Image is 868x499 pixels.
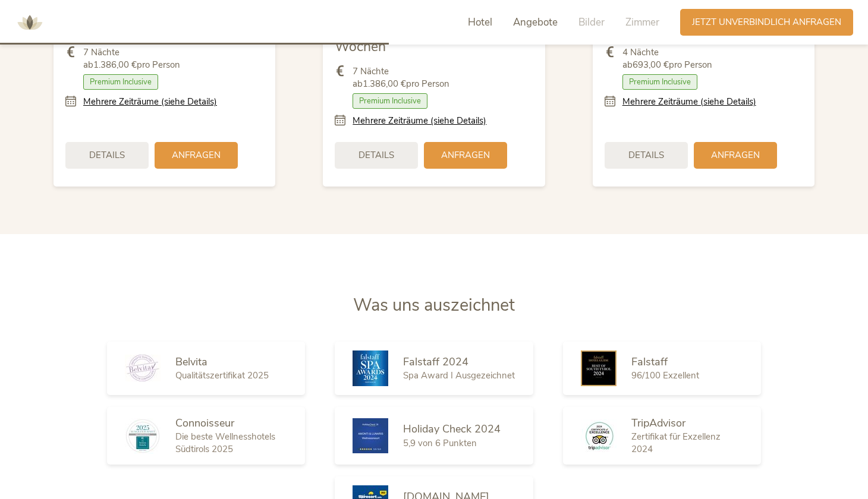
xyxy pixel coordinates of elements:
span: Bilder [578,15,605,29]
img: AMONTI & LUNARIS Wellnessresort [12,5,48,40]
span: Qualitätszertifikat 2025 [175,369,269,381]
span: Premium Inclusive [83,74,158,90]
span: Anfragen [172,149,221,162]
span: Details [628,149,664,162]
span: Die beste Wellnesshotels Südtirols 2025 [175,431,275,455]
a: Mehrere Zeiträume (siehe Details) [83,96,217,108]
img: Connoisseur [125,418,161,454]
span: Was uns auszeichnet [353,293,515,317]
span: Zimmer [625,15,659,29]
span: Anfragen [441,149,490,162]
a: AMONTI & LUNARIS Wellnessresort [12,18,48,26]
span: Falstaff [631,355,668,369]
span: Belvita [175,355,207,369]
span: 7 Nächte ab pro Person [83,46,180,71]
span: 5,9 von 6 Punkten [403,437,477,449]
span: TripAdvisor [631,416,685,430]
img: Falstaff [581,350,617,386]
span: Angebote [513,15,558,29]
span: Premium Inclusive [353,93,427,109]
b: 1.386,00 € [363,78,406,90]
span: Jetzt unverbindlich anfragen [692,16,841,29]
b: 693,00 € [633,59,669,71]
span: Hotel [468,15,492,29]
span: 4 Nächte ab pro Person [622,46,712,71]
span: Premium Inclusive [622,74,697,90]
span: Spa Award I Ausgezeichnet [403,369,515,381]
span: [PERSON_NAME]-Family-Wochen [335,18,496,56]
span: Details [358,149,394,162]
img: Holiday Check 2024 [353,418,388,453]
span: Anfragen [711,149,760,162]
img: TripAdvisor [581,419,617,452]
span: Holiday Check 2024 [403,422,501,436]
b: 1.386,00 € [93,59,137,71]
span: 7 Nächte ab pro Person [353,65,449,90]
span: Details [89,149,125,162]
span: Connoisseur [175,416,234,430]
span: 96/100 Exzellent [631,369,699,381]
span: Zertifikat für Exzellenz 2024 [631,431,721,455]
a: Mehrere Zeiträume (siehe Details) [353,115,486,127]
a: Mehrere Zeiträume (siehe Details) [622,96,756,108]
img: Belvita [125,355,161,381]
img: Falstaff 2024 [353,350,388,386]
span: Falstaff 2024 [403,355,468,369]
